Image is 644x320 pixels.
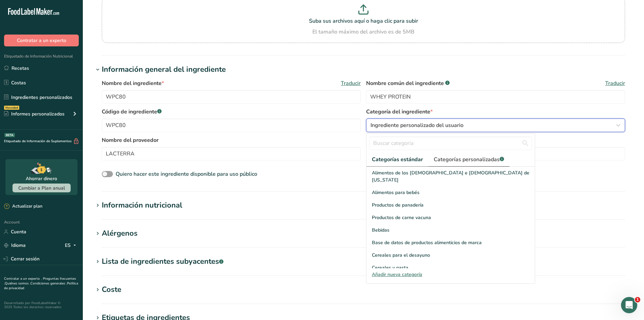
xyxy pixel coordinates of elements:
button: Contratar a un experto [4,35,79,46]
span: Nombre del ingrediente [102,79,164,87]
input: Escriba un nombre alternativo de ingrediente si lo tiene. [366,90,625,104]
a: Contratar a un experto . [4,276,42,281]
label: Código de ingrediente [102,108,361,116]
span: Alimentos para bebés [372,189,420,196]
span: Ingrediente personalizado del usuario [371,121,463,129]
span: Categorías estándar [372,155,423,164]
div: Novedad [4,106,19,110]
span: Productos de carne vacuna [372,214,431,221]
div: Alérgenos [102,228,138,239]
button: Cambiar a Plan anual [13,184,71,192]
iframe: Intercom live chat [621,297,637,313]
a: Quiénes somos . [5,281,30,286]
span: Alimentos de los [DEMOGRAPHIC_DATA] e [DEMOGRAPHIC_DATA] de [US_STATE] [372,169,532,184]
input: Escriba el nombre de su proveedor aquí [102,147,361,161]
input: Buscar categoría [369,136,532,150]
div: Ahorrar dinero [26,175,57,182]
div: Actualizar plan [4,203,42,210]
a: Preguntas frecuentes . [4,276,76,286]
a: Política de privacidad [4,281,78,291]
span: Bebidas [372,227,389,234]
div: Información nutricional [102,200,182,211]
span: Quiero hacer este ingrediente disponible para uso público [116,170,257,178]
span: Traducir [341,79,361,87]
div: Añadir nueva categoría [366,271,535,278]
span: Categorías personalizadas [434,155,504,164]
span: Traducir [605,79,625,87]
p: Suba sus archivos aquí o haga clic para subir [103,17,623,25]
input: Escriba el nombre de su ingrediente aquí [102,90,361,104]
span: Cereales para el desayuno [372,252,430,259]
div: ES [65,241,79,250]
div: Información general del ingrediente [102,64,226,75]
label: Categoría del ingrediente [366,108,625,116]
span: Base de datos de productos alimenticios de marca [372,239,482,246]
span: Cereales y pasta [372,264,408,271]
span: Productos de panadería [372,201,424,209]
div: Informes personalizados [4,110,65,118]
span: Cambiar a Plan anual [18,185,65,191]
div: Lista de ingredientes subyacentes [102,256,223,267]
span: 1 [635,297,640,302]
span: Nombre común del ingrediente [366,79,450,87]
a: Idioma [4,239,26,251]
a: Condiciones generales . [30,281,67,286]
label: Nombre del proveedor [102,136,361,144]
div: BETA [4,133,15,137]
div: Desarrollado por FoodLabelMaker © 2025 Todos los derechos reservados [4,301,79,309]
div: El tamaño máximo del archivo es de 5MB [103,28,623,36]
input: Escriba su código de ingrediente aquí [102,119,361,132]
button: Ingrediente personalizado del usuario [366,119,625,132]
div: Coste [102,284,121,295]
